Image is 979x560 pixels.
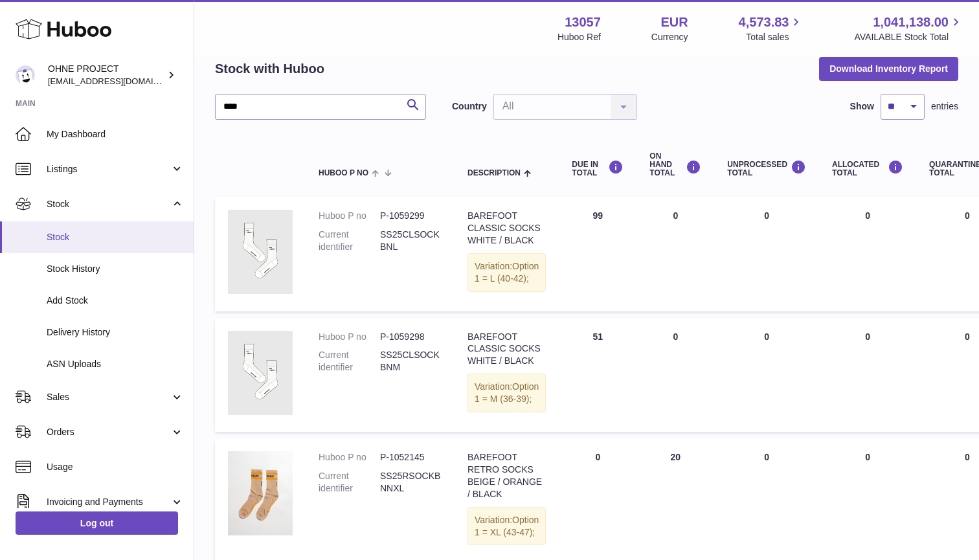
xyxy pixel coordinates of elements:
span: Listings [47,163,170,175]
div: Huboo Ref [557,31,601,43]
h2: Stock with Huboo [215,60,324,78]
button: Download Inventory Report [819,57,958,80]
span: 0 [965,452,970,462]
dd: SS25CLSOCKBNM [380,349,442,374]
td: 0 [714,318,819,432]
td: 51 [559,318,636,432]
span: Usage [47,461,184,473]
dd: P-1059298 [380,331,442,343]
span: 0 [965,331,970,342]
span: 4,573.83 [739,14,789,31]
div: Variation: [467,374,546,412]
span: Add Stock [47,295,184,307]
div: ALLOCATED Total [832,160,903,177]
img: product image [228,210,293,294]
dt: Huboo P no [319,210,380,222]
td: 0 [714,197,819,311]
dd: SS25RSOCKBNNXL [380,470,442,495]
img: product image [228,451,293,535]
img: product image [228,331,293,415]
span: [EMAIL_ADDRESS][DOMAIN_NAME] [48,76,190,86]
span: Sales [47,391,170,403]
strong: 13057 [565,14,601,31]
span: AVAILABLE Stock Total [854,31,963,43]
span: Total sales [746,31,804,43]
span: Stock [47,231,184,243]
div: BAREFOOT CLASSIC SOCKS WHITE / BLACK [467,210,546,247]
dt: Current identifier [319,229,380,253]
dt: Current identifier [319,349,380,374]
span: entries [931,100,958,113]
span: Option 1 = L (40-42); [475,261,539,284]
span: ASN Uploads [47,358,184,370]
span: Delivery History [47,326,184,339]
span: 0 [965,210,970,221]
dt: Huboo P no [319,331,380,343]
div: Variation: [467,253,546,292]
div: BAREFOOT RETRO SOCKS BEIGE / ORANGE / BLACK [467,451,546,500]
span: 1,041,138.00 [873,14,949,31]
div: Variation: [467,507,546,546]
div: UNPROCESSED Total [727,160,806,177]
span: Description [467,169,521,177]
span: My Dashboard [47,128,184,140]
td: 0 [636,318,714,432]
span: Orders [47,426,170,438]
span: Huboo P no [319,169,368,177]
div: BAREFOOT CLASSIC SOCKS WHITE / BLACK [467,331,546,368]
span: Invoicing and Payments [47,496,170,508]
span: Stock [47,198,170,210]
a: Log out [16,511,178,535]
div: ON HAND Total [649,152,701,178]
a: 1,041,138.00 AVAILABLE Stock Total [854,14,963,43]
div: OHNE PROJECT [48,63,164,87]
td: 0 [636,197,714,311]
td: 99 [559,197,636,311]
dd: P-1052145 [380,451,442,464]
img: support@ohneproject.com [16,65,35,85]
td: 0 [819,318,916,432]
a: 4,573.83 Total sales [739,14,804,43]
label: Show [850,100,874,113]
div: DUE IN TOTAL [572,160,624,177]
div: Currency [651,31,688,43]
strong: EUR [660,14,688,31]
dt: Current identifier [319,470,380,495]
span: Option 1 = XL (43-47); [475,515,539,537]
dd: SS25CLSOCKBNL [380,229,442,253]
td: 0 [819,197,916,311]
dd: P-1059299 [380,210,442,222]
label: Country [452,100,487,113]
dt: Huboo P no [319,451,380,464]
span: Stock History [47,263,184,275]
